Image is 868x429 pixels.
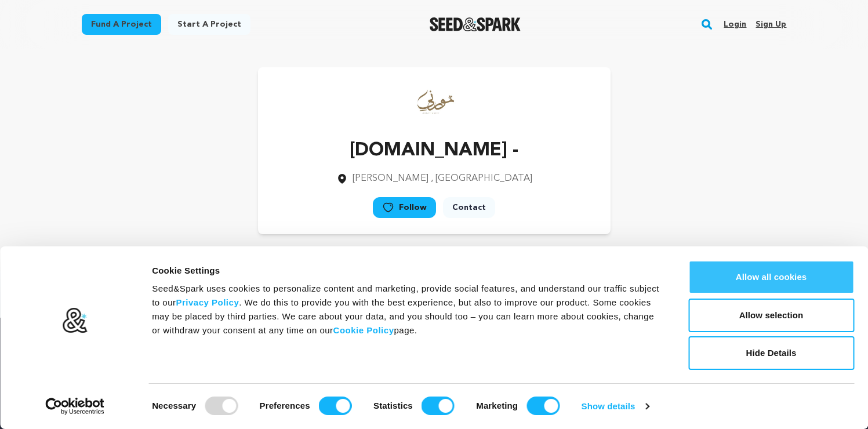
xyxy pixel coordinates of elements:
[443,197,495,218] a: Contact
[373,401,413,410] strong: Statistics
[24,398,126,415] a: Usercentrics Cookiebot - opens in a new window
[62,307,88,334] img: logo
[688,299,854,332] button: Allow selection
[260,401,310,410] strong: Preferences
[756,15,786,34] a: Sign up
[152,264,662,278] div: Cookie Settings
[333,325,394,335] a: Cookie Policy
[430,17,521,31] a: Seed&Spark Homepage
[582,398,649,415] a: Show details
[724,15,746,34] a: Login
[336,137,532,165] p: [DOMAIN_NAME] -
[152,401,196,410] strong: Necessary
[168,14,250,35] a: Start a project
[82,14,161,35] a: Fund a project
[411,79,457,125] img: https://seedandspark-static.s3.us-east-2.amazonaws.com/images/User/002/309/441/medium/1b7e6e41334...
[688,336,854,370] button: Hide Details
[373,197,436,218] a: Follow
[353,174,428,183] span: [PERSON_NAME]
[152,282,662,337] div: Seed&Spark uses cookies to personalize content and marketing, provide social features, and unders...
[431,174,532,183] span: , [GEOGRAPHIC_DATA]
[476,401,518,410] strong: Marketing
[151,392,152,392] legend: Consent Selection
[688,260,854,294] button: Allow all cookies
[430,17,521,31] img: Seed&Spark Logo Dark Mode
[176,297,239,307] a: Privacy Policy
